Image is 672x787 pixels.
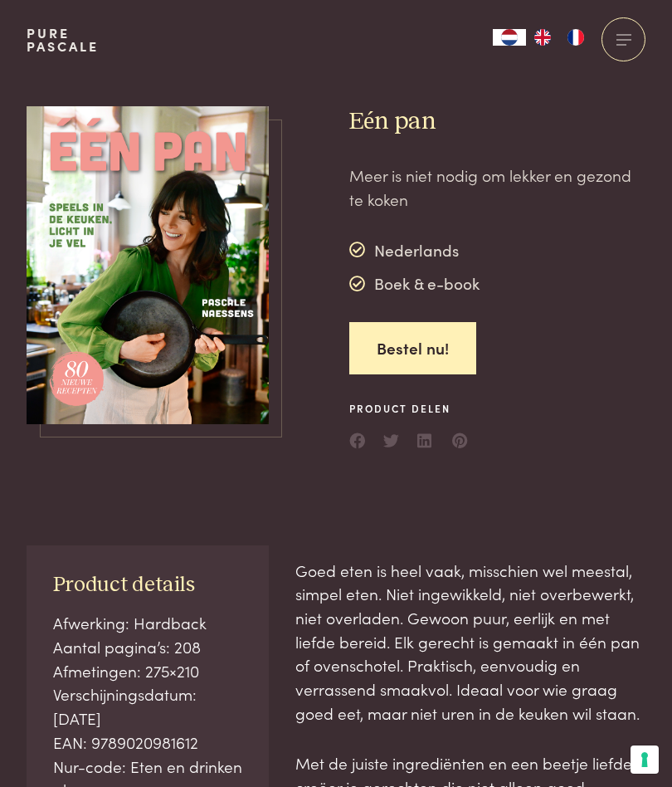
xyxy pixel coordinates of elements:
a: Bestel nu! [349,322,476,374]
div: Aantal pagina’s: 208 [53,635,243,659]
div: Nederlands [349,237,480,262]
a: NL [493,29,526,46]
a: FR [559,29,592,46]
ul: Language list [526,29,592,46]
span: Product delen [349,401,469,416]
img: https://admin.purepascale.com/wp-content/uploads/2025/07/een-pan-voorbeeldcover.png [27,106,269,425]
aside: Language selected: Nederlands [493,29,592,46]
div: Language [493,29,526,46]
div: Afwerking: Hardback [53,611,243,635]
p: Goed eten is heel vaak, misschien wel meestal, simpel eten. Niet ingewikkeld, niet overbewerkt, n... [295,559,645,726]
div: Afmetingen: 275×210 [53,659,243,683]
div: Verschijningsdatum: [DATE] [53,682,243,730]
button: Uw voorkeuren voor toestemming voor trackingtechnologieën [631,745,659,774]
span: Product details [53,574,195,595]
h2: Eén pan [349,106,645,137]
div: Boek & e-book [349,271,480,296]
a: EN [526,29,559,46]
p: Meer is niet nodig om lekker en gezond te koken [349,164,645,211]
a: PurePascale [27,27,99,53]
div: EAN: 9789020981612 [53,731,243,755]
